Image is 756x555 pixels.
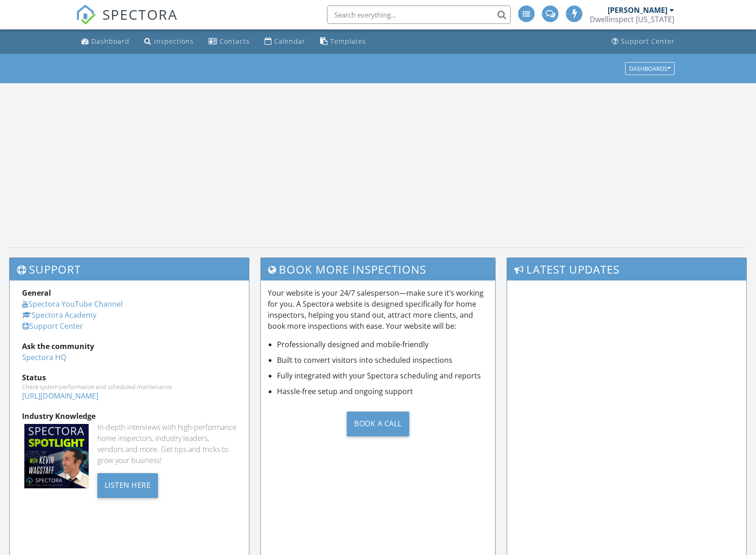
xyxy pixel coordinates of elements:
a: Templates [316,33,370,50]
h3: Support [10,258,249,280]
div: Inspections [154,37,194,46]
a: Spectora YouTube Channel [22,299,123,309]
div: Status [22,372,237,383]
div: Calendar [274,37,305,46]
li: Professionally designed and mobile-friendly [277,339,488,350]
h3: Latest Updates [507,258,746,280]
span: SPECTORA [102,5,178,24]
a: Spectora HQ [22,352,66,362]
div: Check system performance and scheduled maintenance. [22,383,237,390]
div: Dwellinspect Arizona [590,15,674,24]
strong: General [22,288,51,298]
a: Spectora Academy [22,310,96,320]
h3: Book More Inspections [261,258,495,280]
li: Fully integrated with your Spectora scheduling and reports [277,370,488,381]
a: Support Center [22,321,83,331]
div: Industry Knowledge [22,411,237,422]
div: In-depth interviews with high-performance home inspectors, industry leaders, vendors and more. Ge... [97,422,237,466]
a: Support Center [608,33,678,50]
div: Dashboards [629,65,671,72]
div: Book a Call [347,412,409,436]
div: Ask the community [22,341,237,352]
a: Inspections [141,33,197,50]
li: Built to convert visitors into scheduled inspections [277,355,488,366]
a: Listen Here [97,480,158,490]
a: Book a Call [268,404,488,443]
a: Dashboard [78,33,133,50]
div: Templates [330,37,366,46]
a: Calendar [261,33,309,50]
div: [PERSON_NAME] [608,6,667,15]
input: Search everything... [327,6,511,24]
img: The Best Home Inspection Software - Spectora [76,5,96,25]
div: Dashboard [91,37,130,46]
div: Listen Here [97,473,158,498]
div: Support Center [621,37,675,46]
a: SPECTORA [76,12,178,32]
div: Contacts [220,37,250,46]
li: Hassle-free setup and ongoing support [277,386,488,397]
img: Spectoraspolightmain [24,424,89,488]
a: Contacts [205,33,254,50]
p: Your website is your 24/7 salesperson—make sure it’s working for you. A Spectora website is desig... [268,287,488,332]
button: Dashboards [625,62,675,75]
a: [URL][DOMAIN_NAME] [22,391,98,401]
